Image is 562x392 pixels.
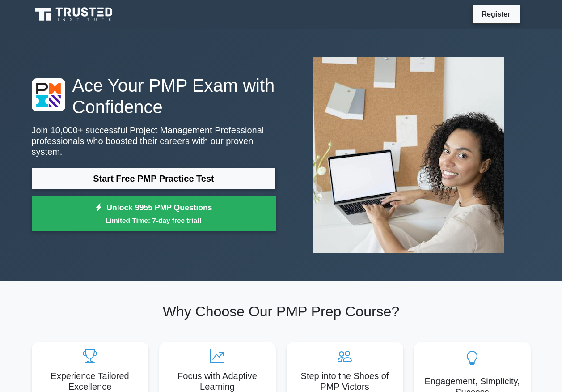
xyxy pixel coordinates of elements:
a: Unlock 9955 PMP QuestionsLimited Time: 7-day free trial! [32,196,276,232]
small: Limited Time: 7-day free trial! [43,215,265,226]
h2: Why Choose Our PMP Prep Course? [32,303,531,320]
a: Register [476,9,516,20]
h5: Experience Tailored Excellence [39,371,141,392]
p: Join 10,000+ successful Project Management Professional professionals who boosted their careers w... [32,125,276,157]
h5: Step into the Shoes of PMP Victors [294,371,396,392]
h5: Focus with Adaptive Learning [166,371,269,392]
h1: Ace Your PMP Exam with Confidence [32,75,276,118]
a: Start Free PMP Practice Test [32,168,276,189]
